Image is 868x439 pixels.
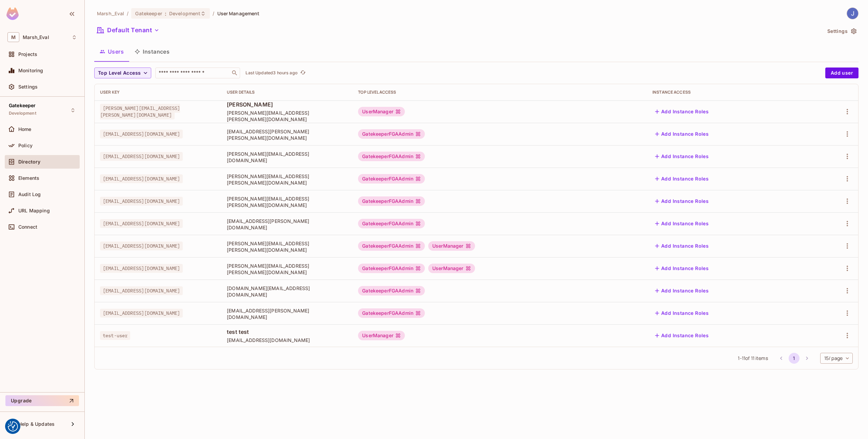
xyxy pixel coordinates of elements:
[97,10,124,17] span: the active workspace
[358,174,425,184] div: GatekeeperFGAAdmin
[18,143,33,148] span: Policy
[164,11,167,16] span: :
[18,127,32,132] span: Home
[129,43,175,60] button: Instances
[100,130,183,138] span: [EMAIL_ADDRESS][DOMAIN_NAME]
[358,331,405,340] div: UserManager
[18,421,55,427] span: Help & Updates
[217,10,260,17] span: User Management
[100,152,183,161] span: [EMAIL_ADDRESS][DOMAIN_NAME]
[18,159,40,165] span: Directory
[358,219,425,228] div: GatekeeperFGAAdmin
[825,26,859,37] button: Settings
[652,263,711,274] button: Add Instance Roles
[652,218,711,229] button: Add Instance Roles
[18,192,41,197] span: Audit Log
[100,104,180,119] span: [PERSON_NAME][EMAIL_ADDRESS][PERSON_NAME][DOMAIN_NAME]
[100,219,183,228] span: [EMAIL_ADDRESS][DOMAIN_NAME]
[652,241,711,251] button: Add Instance Roles
[227,151,347,164] span: [PERSON_NAME][EMAIL_ADDRESS][DOMAIN_NAME]
[652,106,711,117] button: Add Instance Roles
[227,240,347,253] span: [PERSON_NAME][EMAIL_ADDRESS][PERSON_NAME][DOMAIN_NAME]
[7,32,19,42] span: M
[652,308,711,319] button: Add Instance Roles
[300,70,306,76] span: refresh
[100,331,130,340] span: test-user
[18,175,39,181] span: Elements
[6,7,19,20] img: SReyMgAAAABJRU5ErkJggg==
[738,355,768,362] span: 1 - 11 of 11 items
[227,90,347,95] div: User Details
[100,90,216,95] div: User Key
[23,35,49,40] span: Workspace: Marsh_Eval
[227,173,347,186] span: [PERSON_NAME][EMAIL_ADDRESS][PERSON_NAME][DOMAIN_NAME]
[358,152,425,161] div: GatekeeperFGAAdmin
[652,90,803,95] div: Instance Access
[358,286,425,295] div: GatekeeperFGAAdmin
[227,337,347,343] span: [EMAIL_ADDRESS][DOMAIN_NAME]
[227,263,347,275] span: [PERSON_NAME][EMAIL_ADDRESS][PERSON_NAME][DOMAIN_NAME]
[227,307,347,320] span: [EMAIL_ADDRESS][PERSON_NAME][DOMAIN_NAME]
[358,264,425,273] div: GatekeeperFGAAdmin
[652,330,711,341] button: Add Instance Roles
[94,25,162,36] button: Default Tenant
[135,10,162,17] span: Gatekeeper
[652,151,711,162] button: Add Instance Roles
[358,129,425,139] div: GatekeeperFGAAdmin
[789,353,800,364] button: page 1
[18,68,43,73] span: Monitoring
[100,242,183,250] span: [EMAIL_ADDRESS][DOMAIN_NAME]
[100,264,183,273] span: [EMAIL_ADDRESS][DOMAIN_NAME]
[428,264,475,273] div: UserManager
[652,173,711,184] button: Add Instance Roles
[18,208,50,213] span: URL Mapping
[358,90,642,95] div: Top Level Access
[652,129,711,139] button: Add Instance Roles
[227,110,347,122] span: [PERSON_NAME][EMAIL_ADDRESS][PERSON_NAME][DOMAIN_NAME]
[820,353,853,364] div: 15 / page
[100,286,183,295] span: [EMAIL_ADDRESS][DOMAIN_NAME]
[227,328,347,336] span: test test
[127,10,129,17] li: /
[652,285,711,296] button: Add Instance Roles
[94,68,151,78] button: Top Level Access
[652,196,711,207] button: Add Instance Roles
[100,197,183,206] span: [EMAIL_ADDRESS][DOMAIN_NAME]
[100,309,183,318] span: [EMAIL_ADDRESS][DOMAIN_NAME]
[94,43,129,60] button: Users
[98,69,141,77] span: Top Level Access
[775,353,813,364] nav: pagination navigation
[825,68,859,78] button: Add user
[213,10,214,17] li: /
[18,84,38,90] span: Settings
[227,195,347,208] span: [PERSON_NAME][EMAIL_ADDRESS][PERSON_NAME][DOMAIN_NAME]
[227,101,347,108] span: [PERSON_NAME]
[227,218,347,231] span: [EMAIL_ADDRESS][PERSON_NAME][DOMAIN_NAME]
[358,308,425,318] div: GatekeeperFGAAdmin
[18,52,37,57] span: Projects
[299,69,307,77] button: refresh
[5,395,79,406] button: Upgrade
[358,196,425,206] div: GatekeeperFGAAdmin
[428,241,475,251] div: UserManager
[9,111,36,116] span: Development
[8,421,18,432] img: Revisit consent button
[9,103,36,108] span: Gatekeeper
[8,421,18,432] button: Consent Preferences
[227,285,347,298] span: [DOMAIN_NAME][EMAIL_ADDRESS][DOMAIN_NAME]
[847,8,858,19] img: Jose Basanta
[298,69,307,77] span: Click to refresh data
[358,107,405,116] div: UserManager
[358,241,425,251] div: GatekeeperFGAAdmin
[245,70,297,76] p: Last Updated 3 hours ago
[18,224,37,230] span: Connect
[227,128,347,141] span: [EMAIL_ADDRESS][PERSON_NAME][PERSON_NAME][DOMAIN_NAME]
[100,174,183,183] span: [EMAIL_ADDRESS][DOMAIN_NAME]
[169,10,200,17] span: Development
